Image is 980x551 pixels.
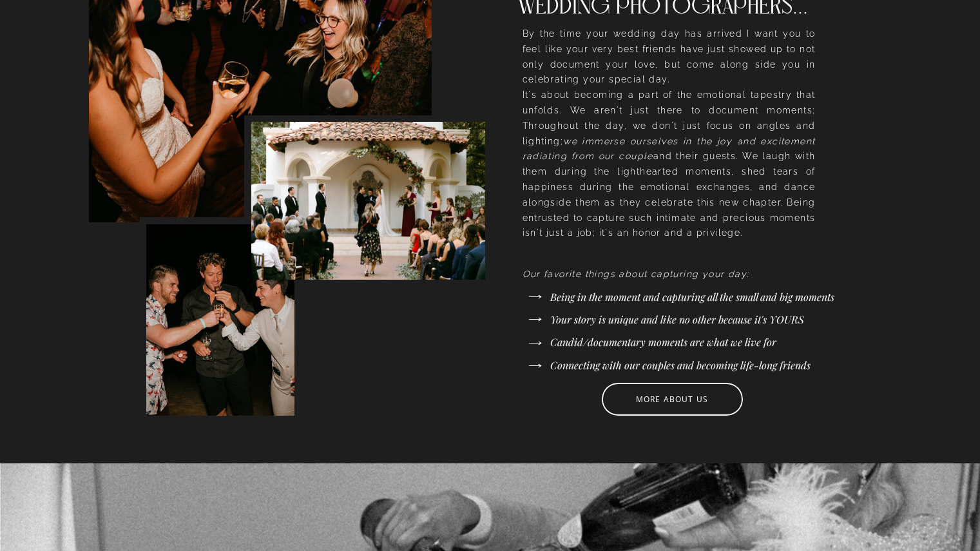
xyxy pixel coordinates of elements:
[550,291,950,395] p: Being in the moment and capturing all the small and big moments Your story is unique and like no ...
[523,269,749,279] i: Our favorite things about capturing your day:
[617,395,727,407] a: More about us
[523,26,816,247] p: By the time your wedding day has arrived I want you to feel like your very best friends have just...
[523,136,816,162] i: we immerse ourselves in the joy and excitement radiating from our couple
